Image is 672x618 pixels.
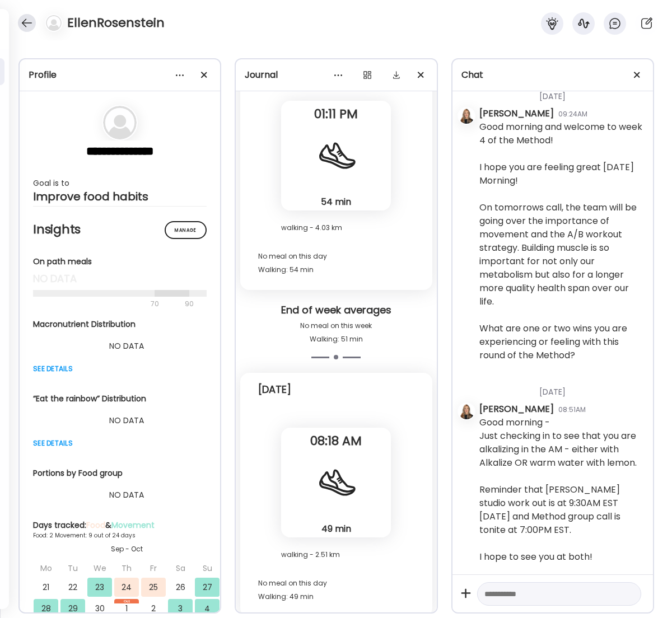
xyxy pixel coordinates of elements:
div: [PERSON_NAME] [479,107,554,120]
img: bg-avatar-default.svg [103,106,137,139]
div: Macronutrient Distribution [33,319,220,330]
div: 22 [60,578,85,597]
div: We [87,559,112,578]
div: [PERSON_NAME] [479,402,554,416]
div: 08:51AM [558,405,586,415]
div: 28 [34,599,58,618]
div: Oct [114,599,139,603]
h4: EllenRosenstein [67,14,165,32]
div: 54 min [286,196,386,208]
div: Sep - Oct [33,544,220,554]
div: Fr [141,559,166,578]
img: bg-avatar-default.svg [46,15,62,31]
div: walking - 2.51 km [281,551,391,559]
div: Journal [245,68,427,82]
div: 4 [195,599,220,618]
div: Manage [165,221,207,239]
div: Portions by Food group [33,467,220,479]
div: Chat [461,68,644,82]
div: 1 [114,599,139,618]
img: avatars%2FC7qqOxmwlCb4p938VsoDHlkq1VT2 [459,108,474,124]
div: Sa [168,559,193,578]
div: 3 [168,599,193,618]
div: “Eat the rainbow” Distribution [33,393,220,405]
div: No meal on this week Walking: 51 min [245,319,427,346]
div: [DATE] [479,77,644,107]
div: Food: 2 Movement: 9 out of 24 days [33,531,220,540]
div: 49 min [286,523,386,535]
div: 25 [141,578,166,597]
div: Su [195,559,220,578]
img: avatars%2FC7qqOxmwlCb4p938VsoDHlkq1VT2 [459,404,474,419]
div: End of week averages [245,303,427,319]
span: Food [86,519,105,531]
div: NO DATA [33,414,220,427]
div: Good morning - Just checking in to see that you are alkalizing in the AM - either with Alkalize O... [479,416,644,564]
h2: Insights [33,221,207,238]
div: NO DATA [33,339,220,353]
div: 29 [60,599,85,618]
div: Mo [34,559,58,578]
div: no data [33,272,207,285]
div: [DATE] [258,383,414,396]
div: 09:24AM [558,109,587,119]
div: No meal on this day Walking: 54 min [258,250,414,277]
div: Improve food habits [33,190,207,203]
div: Goal is to [33,176,207,190]
div: 24 [114,578,139,597]
div: Tu [60,559,85,578]
span: 01:11 PM [281,109,391,119]
div: 30 [87,599,112,618]
div: Good morning and welcome to week 4 of the Method! I hope you are feeling great [DATE] Morning! On... [479,120,644,362]
div: 2 [141,599,166,618]
div: 27 [195,578,220,597]
div: 90 [184,297,195,311]
div: [DATE] [479,373,644,402]
div: On path meals [33,256,207,268]
div: 26 [168,578,193,597]
div: No meal on this day Walking: 49 min [258,577,414,603]
div: Profile [29,68,211,82]
div: Th [114,559,139,578]
div: walking - 4.03 km [281,224,391,232]
span: Movement [111,519,155,531]
div: NO DATA [33,488,220,502]
div: 23 [87,578,112,597]
div: 70 [33,297,181,311]
span: 08:18 AM [281,436,391,446]
div: 21 [34,578,58,597]
div: Days tracked: & [33,519,220,531]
